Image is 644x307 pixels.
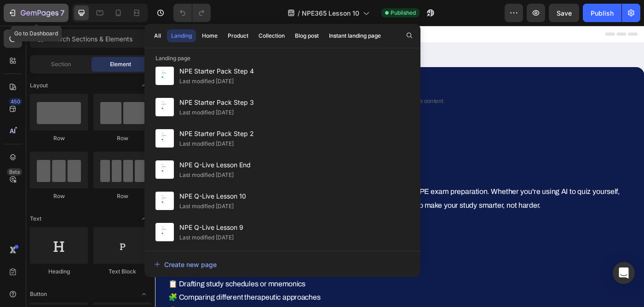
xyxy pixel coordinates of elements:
[173,4,211,22] div: Undo/Redo
[179,159,251,171] span: NPE Q-Live Lesson End
[51,60,71,68] span: Section
[30,267,88,276] div: Heading
[198,29,222,42] button: Home
[93,192,151,200] div: Row
[14,68,538,79] span: Custom Code
[93,134,151,142] div: Row
[302,8,359,18] span: NPE365 Lesson 10
[167,29,196,42] button: Landing
[4,4,69,22] button: 7
[30,134,88,142] div: Row
[613,262,635,284] div: Open Intercom Messenger
[171,32,192,40] div: Landing
[179,77,234,86] div: Last modified [DATE]
[144,54,420,63] p: Landing page
[259,32,285,40] div: Collection
[137,78,151,93] span: Toggle open
[137,287,151,301] span: Toggle open
[329,32,381,40] div: Instant landing page
[30,192,88,200] div: Row
[202,32,218,40] div: Home
[228,32,248,40] div: Product
[150,29,165,42] button: All
[15,114,137,132] strong: AI Tool for NPE
[93,267,151,276] div: Text Block
[7,168,22,176] div: Beta
[254,29,289,42] button: Collection
[154,255,411,273] button: Create new page
[30,81,48,90] span: Layout
[557,9,572,17] span: Save
[30,290,47,298] span: Button
[298,8,300,18] span: /
[179,139,234,148] div: Last modified [DATE]
[110,60,131,68] span: Element
[154,32,161,40] div: All
[30,215,41,223] span: Text
[179,97,254,108] span: NPE Starter Pack Step 3
[291,29,323,42] button: Blog post
[224,29,253,42] button: Product
[295,32,319,40] div: Blog post
[179,66,254,77] span: NPE Starter Pack Step 4
[30,29,151,48] input: Search Sections & Elements
[60,7,64,18] p: 7
[325,29,385,42] button: Instant landing page
[179,233,234,242] div: Last modified [DATE]
[583,4,621,22] button: Publish
[14,80,538,90] span: Publish the page to see the content.
[591,8,614,18] div: Publish
[179,171,234,180] div: Last modified [DATE]
[179,128,254,139] span: NPE Starter Pack Step 2
[179,108,234,117] div: Last modified [DATE]
[179,222,243,233] span: NPE Q-Live Lesson 9
[179,191,246,202] span: NPE Q-Live Lesson 10
[154,260,217,269] div: Create new page
[9,98,22,105] div: 450
[391,9,416,17] span: Published
[549,4,579,22] button: Save
[137,211,151,226] span: Toggle open
[179,202,234,211] div: Last modified [DATE]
